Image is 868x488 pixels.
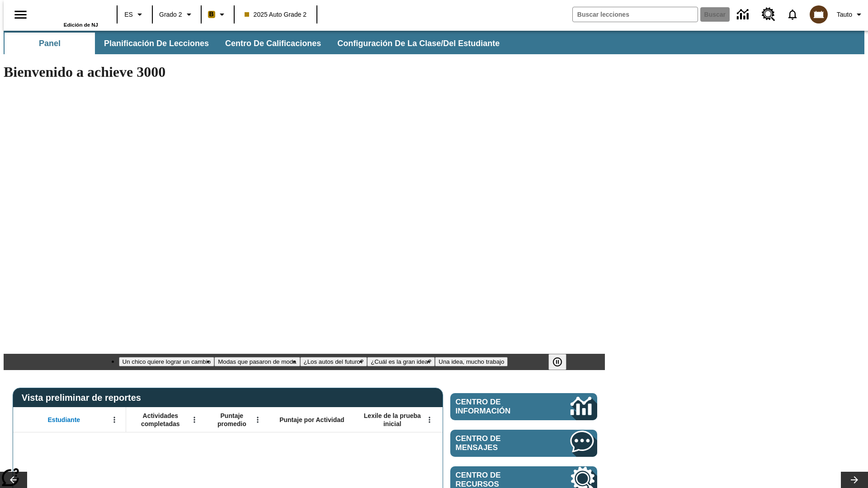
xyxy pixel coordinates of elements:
[841,472,868,488] button: Carrusel de lecciones, seguir
[204,6,231,23] button: Boost El color de la clase es anaranjado claro. Cambiar el color de la clase.
[756,2,781,27] a: Centro de recursos, Se abrirá en una pestaña nueva.
[120,6,149,23] button: Lenguaje: ES, Selecciona un idioma
[209,9,214,20] span: B
[218,33,328,54] button: Centro de calificaciones
[48,416,80,424] span: Estudiante
[810,5,828,23] img: avatar image
[456,434,543,452] span: Centro de mensajes
[64,22,98,28] span: Edición de NJ
[359,412,425,428] span: Lexile de la prueba inicial
[22,393,146,403] span: Vista preliminar de reportes
[804,3,833,26] button: Escoja un nuevo avatar
[300,357,368,366] button: Diapositiva 3 ¿Los autos del futuro?
[548,354,566,370] button: Pausar
[781,3,804,26] a: Notificaciones
[245,10,307,19] span: 2025 Auto Grade 2
[188,413,201,427] button: Abrir menú
[435,357,508,366] button: Diapositiva 5 Una idea, mucho trabajo
[119,357,215,366] button: Diapositiva 1 Un chico quiere lograr un cambio
[39,38,61,49] span: Panel
[330,33,507,54] button: Configuración de la clase/del estudiante
[159,10,182,19] span: Grado 2
[39,4,98,22] a: Portada
[573,7,698,22] input: Buscar campo
[456,398,540,416] span: Centro de información
[97,33,216,54] button: Planificación de lecciones
[225,38,321,49] span: Centro de calificaciones
[731,2,756,27] a: Centro de información
[4,33,508,54] div: Subbarra de navegación
[837,10,852,19] span: Tauto
[279,416,344,424] span: Puntaje por Actividad
[450,393,597,420] a: Centro de información
[214,357,300,366] button: Diapositiva 2 Modas que pasaron de moda
[251,413,264,427] button: Abrir menú
[39,3,98,28] div: Portada
[367,357,435,366] button: Diapositiva 4 ¿Cuál es la gran idea?
[104,38,209,49] span: Planificación de lecciones
[450,430,597,457] a: Centro de mensajes
[7,1,34,28] button: Abrir el menú lateral
[423,413,436,427] button: Abrir menú
[548,354,576,370] div: Pausar
[4,31,864,54] div: Subbarra de navegación
[124,10,133,19] span: ES
[131,412,190,428] span: Actividades completadas
[156,6,198,23] button: Grado: Grado 2, Elige un grado
[833,6,868,23] button: Perfil/Configuración
[4,64,605,80] h1: Bienvenido a achieve 3000
[337,38,500,49] span: Configuración de la clase/del estudiante
[108,413,121,427] button: Abrir menú
[5,33,95,54] button: Panel
[210,412,254,428] span: Puntaje promedio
